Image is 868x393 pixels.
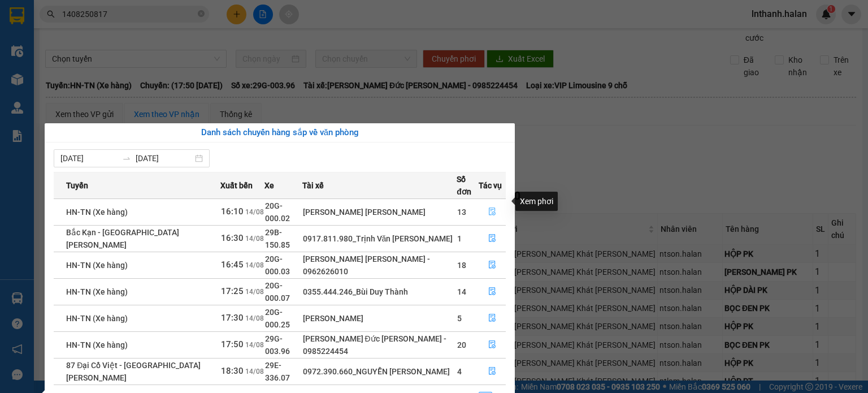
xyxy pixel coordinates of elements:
[479,362,505,381] button: file-done
[66,287,128,296] span: HN-TN (Xe hàng)
[264,179,274,192] span: Xe
[479,256,505,274] button: file-done
[265,201,290,223] span: 20G-000.02
[479,179,502,192] span: Tác vụ
[457,367,462,376] span: 4
[221,260,244,270] span: 16:45
[245,341,264,349] span: 14/08
[60,152,118,165] input: Từ ngày
[265,281,290,303] span: 20G-000.07
[221,206,244,217] span: 16:10
[66,208,128,217] span: HN-TN (Xe hàng)
[66,361,201,382] span: 87 Đại Cồ Việt - [GEOGRAPHIC_DATA][PERSON_NAME]
[66,261,128,270] span: HN-TN (Xe hàng)
[303,312,457,325] div: [PERSON_NAME]
[303,365,457,378] div: 0972.390.660_NGUYỄN [PERSON_NAME]
[245,288,264,296] span: 14/08
[66,228,179,249] span: Bắc Kạn - [GEOGRAPHIC_DATA][PERSON_NAME]
[265,334,290,356] span: 29G-003.96
[221,233,244,243] span: 16:30
[66,314,128,323] span: HN-TN (Xe hàng)
[245,261,264,269] span: 14/08
[488,314,496,323] span: file-done
[457,208,466,217] span: 13
[221,286,244,296] span: 17:25
[488,208,496,217] span: file-done
[457,314,462,323] span: 5
[479,230,505,248] button: file-done
[221,313,244,323] span: 17:30
[479,309,505,327] button: file-done
[66,179,88,192] span: Tuyến
[221,339,244,349] span: 17:50
[122,154,131,163] span: to
[457,340,466,349] span: 20
[245,368,264,375] span: 14/08
[54,126,506,140] div: Danh sách chuyến hàng sắp về văn phòng
[488,340,496,349] span: file-done
[265,308,290,329] span: 20G-000.25
[479,283,505,301] button: file-done
[303,232,457,245] div: 0917.811.980_Trịnh Văn [PERSON_NAME]
[220,179,253,192] span: Xuất bến
[265,361,290,382] span: 29E-336.07
[488,287,496,296] span: file-done
[457,173,478,198] span: Số đơn
[265,254,290,276] span: 20G-000.03
[457,287,466,296] span: 14
[66,340,128,349] span: HN-TN (Xe hàng)
[302,179,324,192] span: Tài xế
[136,152,193,165] input: Đến ngày
[457,261,466,270] span: 18
[303,253,457,278] div: [PERSON_NAME] [PERSON_NAME] - 0962626010
[488,367,496,376] span: file-done
[457,234,462,243] span: 1
[303,206,457,218] div: [PERSON_NAME] [PERSON_NAME]
[245,235,264,243] span: 14/08
[488,261,496,270] span: file-done
[245,208,264,216] span: 14/08
[303,286,457,298] div: 0355.444.246_Bùi Duy Thành
[265,228,290,249] span: 29B-150.85
[221,366,244,376] span: 18:30
[488,234,496,243] span: file-done
[245,314,264,322] span: 14/08
[122,154,131,163] span: swap-right
[515,192,558,211] div: Xem phơi
[479,336,505,354] button: file-done
[479,203,505,221] button: file-done
[303,332,457,357] div: [PERSON_NAME] Đức [PERSON_NAME] - 0985224454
